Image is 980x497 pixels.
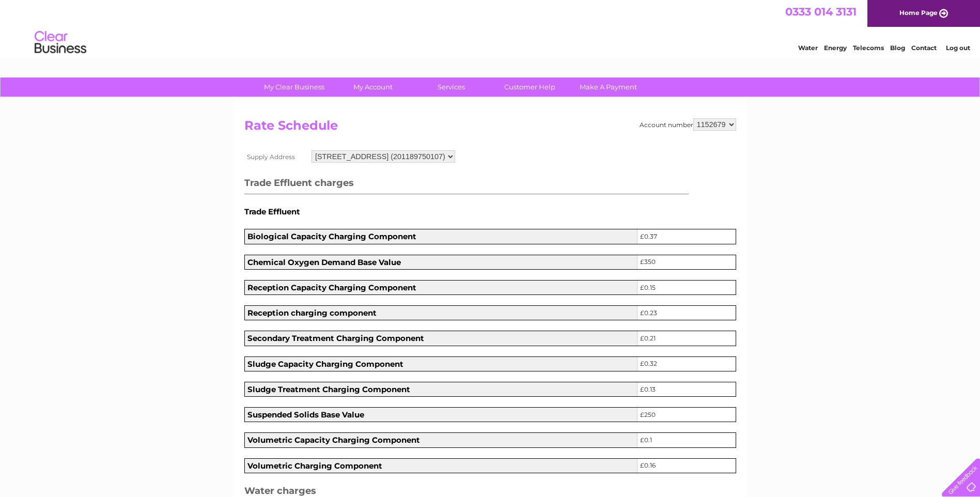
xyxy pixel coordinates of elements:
td: £0.1 [637,433,736,447]
a: Services [409,77,494,97]
th: Supply Address [244,148,309,165]
div: Clear Business is a trading name of Verastar Limited (registered in [GEOGRAPHIC_DATA] No. 3667643... [246,6,735,50]
b: Sludge Treatment Charging Component [247,384,410,394]
td: £0.13 [637,382,736,396]
a: Contact [911,44,937,52]
a: Log out [946,44,970,52]
b: Chemical Oxygen Demand Base Value [247,257,401,267]
b: Suspended Solids Base Value [247,410,364,420]
b: Secondary Treatment Charging Component [247,333,424,343]
h3: Trade Effluent charges [244,176,689,194]
td: £250 [637,408,736,422]
a: 0333 014 3131 [785,5,857,18]
a: My Clear Business [252,77,337,97]
td: £0.23 [637,306,736,320]
a: Water [798,44,818,52]
td: £0.21 [637,331,736,346]
a: Customer Help [487,77,572,97]
img: logo.png [34,27,87,58]
b: Reception Capacity Charging Component [247,283,416,292]
h2: Rate Schedule [244,118,736,138]
td: £0.37 [637,229,736,244]
b: Biological Capacity Charging Component [247,231,416,241]
b: Volumetric Capacity Charging Component [247,435,420,445]
h5: Trade Effluent [244,207,736,216]
b: Sludge Capacity Charging Component [247,359,403,369]
b: Volumetric Charging Component [247,461,382,471]
td: £0.16 [637,458,736,473]
a: My Account [330,77,415,97]
td: £0.32 [637,356,736,371]
a: Telecoms [853,44,884,52]
a: Energy [824,44,847,52]
td: £0.15 [637,280,736,294]
td: £350 [637,255,736,269]
b: Reception charging component [247,308,377,318]
a: Make A Payment [566,77,651,97]
div: Account number [640,118,736,131]
a: Blog [890,44,905,52]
